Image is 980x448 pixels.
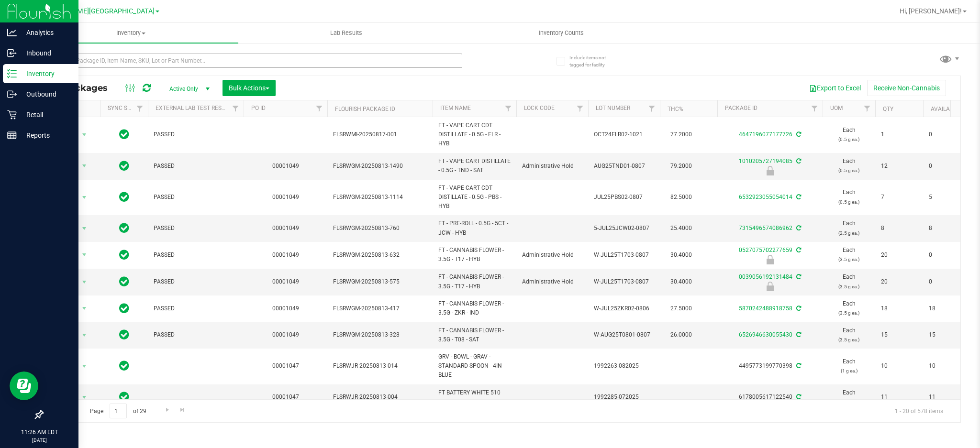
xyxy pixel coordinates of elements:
[438,157,511,175] span: FT - VAPE CART DISTILLATE - 0.5G - TND - SAT
[830,105,843,111] a: UOM
[716,255,824,264] div: Administrative Hold
[438,219,511,237] span: FT - PRE-ROLL - 0.5G - 5CT - JCW - HYB
[828,308,869,317] p: (3.5 g ea.)
[7,69,17,78] inline-svg: Inventory
[594,251,654,260] span: W-JUL25T1703-0807
[666,248,697,262] span: 30.4000
[881,162,917,171] span: 12
[668,106,683,112] a: THC%
[7,28,17,37] inline-svg: Analytics
[333,224,427,233] span: FLSRWGM-20250813-760
[228,100,244,117] a: Filter
[454,23,669,43] a: Inventory Counts
[596,105,630,111] a: Lot Number
[36,7,155,15] span: [PERSON_NAME][GEOGRAPHIC_DATA]
[739,225,792,231] a: 7315496574086962
[828,366,869,375] p: (1 g ea.)
[795,273,801,280] span: Sync from Compliance System
[17,47,74,59] p: Inbound
[795,393,801,400] span: Sync from Compliance System
[333,393,427,402] span: FLSRWJR-20250813-004
[78,328,90,342] span: select
[154,162,238,171] span: PASSED
[524,105,555,111] a: Lock Code
[438,299,511,317] span: FT - CANNABIS FLOWER - 3.5G - ZKR - IND
[238,23,454,43] a: Lab Results
[438,246,511,264] span: FT - CANNABIS FLOWER - 3.5G - T17 - HYB
[594,162,654,171] span: AUG25TND01-0807
[594,361,654,371] span: 1992263-082025
[795,158,801,164] span: Sync from Compliance System
[78,360,90,373] span: select
[739,194,792,200] a: 6532923055054014
[594,304,654,313] span: W-JUL25ZKR02-0806
[881,277,917,286] span: 20
[929,361,965,371] span: 10
[333,277,427,286] span: FLSRWGM-20250813-575
[17,68,74,79] p: Inventory
[828,246,869,264] span: Each
[828,157,869,175] span: Each
[501,100,516,117] a: Filter
[119,190,129,204] span: In Sync
[883,106,893,112] a: Qty
[716,393,824,402] div: 6178005617122540
[828,357,869,375] span: Each
[10,372,38,400] iframe: Resource center
[881,130,917,139] span: 1
[272,225,299,231] a: 00001049
[828,188,869,206] span: Each
[522,277,582,286] span: Administrative Hold
[594,277,654,286] span: W-JUL25T1703-0807
[795,362,801,369] span: Sync from Compliance System
[666,302,697,316] span: 27.5000
[828,388,869,406] span: Each
[154,330,238,339] span: PASSED
[795,194,801,200] span: Sync from Compliance System
[119,128,129,141] span: In Sync
[828,229,869,238] p: (2.5 g ea.)
[154,130,238,139] span: PASSED
[881,224,917,233] span: 8
[335,106,395,112] a: Flourish Package ID
[438,352,511,380] span: GRV - BOWL - GRAV - STANDARD SPOON - 4IN - BLUE
[272,305,299,312] a: 00001049
[272,194,299,200] a: 00001049
[716,282,824,291] div: Administrative Hold
[272,278,299,285] a: 00001049
[594,193,654,202] span: JUL25PBS02-0807
[78,191,90,204] span: select
[929,193,965,202] span: 5
[119,159,129,173] span: In Sync
[438,326,511,344] span: FT - CANNABIS FLOWER - 3.5G - T08 - SAT
[119,221,129,235] span: In Sync
[229,84,269,92] span: Bulk Actions
[78,159,90,173] span: select
[272,393,299,400] a: 00001047
[333,130,427,139] span: FLSRWMI-20250817-001
[272,331,299,338] a: 00001049
[82,404,154,418] span: Page of 29
[119,359,129,372] span: In Sync
[110,404,127,418] input: 1
[317,29,375,37] span: Lab Results
[78,128,90,142] span: select
[17,27,74,38] p: Analytics
[17,130,74,141] p: Reports
[526,29,597,37] span: Inventory Counts
[7,48,17,58] inline-svg: Inbound
[272,163,299,169] a: 00001049
[929,393,965,402] span: 11
[572,100,588,117] a: Filter
[803,80,867,96] button: Export to Excel
[522,162,582,171] span: Administrative Hold
[23,29,238,37] span: Inventory
[160,404,174,416] a: Go to the next page
[119,328,129,341] span: In Sync
[333,193,427,202] span: FLSRWGM-20250813-1114
[739,131,792,138] a: 4647196077177726
[78,302,90,315] span: select
[594,130,654,139] span: OCT24ELR02-1021
[644,100,660,117] a: Filter
[440,105,471,111] a: Item Name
